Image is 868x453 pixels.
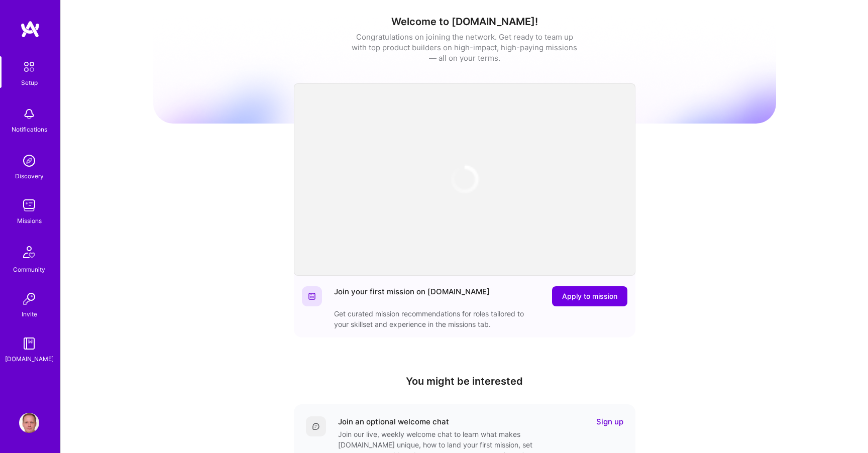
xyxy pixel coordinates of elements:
img: loading [444,159,485,200]
div: Community [13,264,45,275]
div: Congratulations on joining the network. Get ready to team up with top product builders on high-im... [352,32,578,63]
div: Get curated mission recommendations for roles tailored to your skillset and experience in the mis... [334,308,535,329]
h1: Welcome to [DOMAIN_NAME]! [153,16,776,28]
img: User Avatar [19,413,39,433]
div: Invite [22,309,37,319]
iframe: video [294,83,635,276]
div: Setup [21,77,38,88]
img: guide book [19,333,39,354]
div: Missions [17,215,42,226]
div: [DOMAIN_NAME] [5,354,54,364]
a: Sign up [596,416,623,427]
img: Invite [19,289,39,309]
div: Join your first mission on [DOMAIN_NAME] [334,286,490,306]
a: User Avatar [17,413,42,433]
img: teamwork [19,195,39,215]
img: Community [17,240,41,264]
img: bell [19,104,39,124]
div: Notifications [12,124,47,135]
img: Comment [312,422,320,430]
img: logo [20,20,40,38]
img: Website [308,292,316,300]
button: Apply to mission [552,286,627,306]
span: Apply to mission [562,291,617,301]
img: discovery [19,151,39,171]
div: Discovery [15,171,44,181]
h4: You might be interested [294,375,635,387]
div: Join an optional welcome chat [338,416,449,427]
img: setup [19,56,40,77]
